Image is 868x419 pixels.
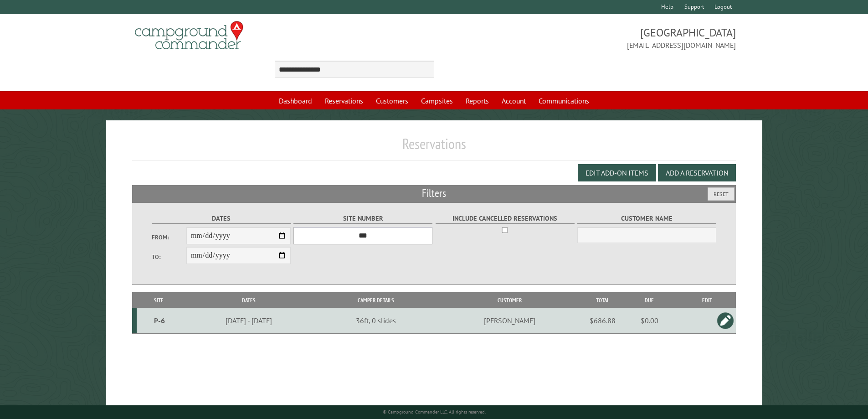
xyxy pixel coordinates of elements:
button: Edit Add-on Items [578,164,656,181]
a: Account [496,92,531,109]
label: Site Number [293,213,432,224]
span: [GEOGRAPHIC_DATA] [EMAIL_ADDRESS][DOMAIN_NAME] [434,25,736,51]
th: Customer [435,292,584,308]
a: Campsites [416,92,458,109]
th: Total [585,292,621,308]
h2: Filters [132,185,736,202]
a: Reports [460,92,494,109]
img: Campground Commander [132,18,246,53]
th: Site [137,292,181,308]
a: Dashboard [273,92,318,109]
th: Due [621,292,678,308]
a: Customers [370,92,414,109]
h1: Reservations [132,135,736,160]
td: 36ft, 0 slides [317,308,435,334]
label: Customer Name [577,213,716,224]
th: Camper Details [317,292,435,308]
td: $0.00 [621,308,678,334]
label: Include Cancelled Reservations [436,213,575,224]
th: Dates [180,292,316,308]
td: [PERSON_NAME] [435,308,584,334]
label: Dates [152,213,291,224]
small: © Campground Commander LLC. All rights reserved. [383,409,486,415]
td: $686.88 [585,308,621,334]
a: Reservations [319,92,369,109]
label: From: [152,233,186,242]
th: Edit [678,292,736,308]
div: [DATE] - [DATE] [182,316,315,325]
button: Reset [708,187,734,201]
label: To: [152,253,186,261]
div: P-6 [140,316,180,325]
button: Add a Reservation [658,164,736,181]
a: Communications [533,92,595,109]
